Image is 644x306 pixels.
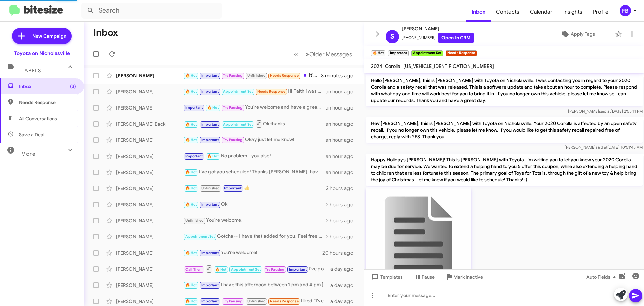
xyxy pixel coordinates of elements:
[366,117,643,143] p: Hey [PERSON_NAME], this is [PERSON_NAME] with Toyota on Nicholasville. Your 2020 Corolla is affec...
[183,217,326,224] div: You're welcome!
[185,154,203,158] span: Important
[466,2,491,22] a: Inbox
[491,2,525,22] a: Contacts
[326,121,359,127] div: an hour ago
[446,50,477,56] small: Needs Response
[81,3,222,19] input: Search
[201,73,219,78] span: Important
[558,2,588,22] a: Insights
[183,265,330,273] div: I've got you scheduled! Thanks [PERSON_NAME], have a great day!
[309,51,352,58] span: Older Messages
[185,267,203,272] span: Call Them
[116,250,183,256] div: [PERSON_NAME]
[183,152,326,160] div: No problem - you also!
[183,201,326,208] div: Ok
[185,186,197,190] span: 🔥 Hot
[116,185,183,192] div: [PERSON_NAME]
[620,5,631,16] div: FB
[201,186,220,190] span: Unfinished
[326,153,359,160] div: an hour ago
[201,138,219,142] span: Important
[21,68,41,74] span: Labels
[330,266,359,272] div: a day ago
[223,89,253,94] span: Appointment Set
[257,89,286,94] span: Needs Response
[321,72,359,79] div: 3 minutes ago
[207,154,219,158] span: 🔥 Hot
[183,104,326,112] div: You're welcome and have a great day!
[385,63,400,69] span: Corolla
[371,50,385,56] small: 🔥 Hot
[19,131,44,138] span: Save a Deal
[183,297,330,305] div: Liked “I've got you scheduled! Thanks [PERSON_NAME], have a great day!”
[185,105,203,110] span: Important
[371,63,382,69] span: 2024
[525,2,558,22] a: Calendar
[440,271,488,283] button: Mark Inactive
[93,27,118,38] h1: Inbox
[116,298,183,305] div: [PERSON_NAME]
[183,281,330,289] div: I have this afternoon between 1 pm and 4 pm [DATE] or can do anytime [DATE].
[438,33,474,43] a: Open in CRM
[231,267,261,272] span: Appointment Set
[326,217,359,224] div: 2 hours ago
[224,186,241,190] span: Important
[19,83,76,90] span: Inbox
[183,168,326,176] div: I've got you scheduled! Thanks [PERSON_NAME], have a great day!
[183,120,326,128] div: Ok thanks
[223,73,243,78] span: Try Pausing
[215,267,227,272] span: 🔥 Hot
[185,73,197,78] span: 🔥 Hot
[290,47,356,61] nav: Page navigation example
[366,187,471,293] img: 9k=
[116,104,183,111] div: [PERSON_NAME]
[201,251,219,255] span: Important
[388,50,408,56] small: Important
[183,72,321,79] div: It's a 2025. Can I come around 9
[19,99,76,106] span: Needs Response
[568,108,643,114] span: [PERSON_NAME] [DATE] 2:55:11 PM
[270,73,299,78] span: Needs Response
[223,122,253,127] span: Appointment Set
[207,105,219,110] span: 🔥 Hot
[185,251,197,255] span: 🔥 Hot
[565,145,643,150] span: [PERSON_NAME] [DATE] 10:51:45 AM
[370,271,403,283] span: Templates
[70,83,76,90] span: (3)
[599,108,611,114] span: said at
[185,299,197,303] span: 🔥 Hot
[116,88,183,95] div: [PERSON_NAME]
[183,233,326,241] div: Gotcha-- I have that added for you! Feel free to reach out if you need anything else. We will see...
[326,169,359,176] div: an hour ago
[289,267,307,272] span: Important
[12,28,72,44] a: New Campaign
[390,31,394,42] span: S
[366,154,643,186] p: Happy Holidays [PERSON_NAME]! This is [PERSON_NAME] with Toyota. I'm writing you to let you know ...
[326,201,359,208] div: 2 hours ago
[116,217,183,224] div: [PERSON_NAME]
[183,88,326,95] div: Hi Faith i was under the impression that the warranty was expired in our 2024 toyota corolla
[326,88,359,95] div: an hour ago
[403,63,494,69] span: [US_VEHICLE_IDENTIFICATION_NUMBER]
[116,201,183,208] div: [PERSON_NAME]
[21,151,35,157] span: More
[185,218,204,223] span: Unfinished
[185,170,197,174] span: 🔥 Hot
[326,137,359,143] div: an hour ago
[364,271,408,283] button: Templates
[183,249,322,257] div: You're welcome!
[330,298,359,305] div: a day ago
[185,283,197,287] span: 🔥 Hot
[183,136,326,144] div: Okay just let me know!
[201,202,219,207] span: Important
[322,250,359,256] div: 20 hours ago
[453,271,483,283] span: Mark Inactive
[306,50,309,58] span: »
[116,72,183,79] div: [PERSON_NAME]
[402,25,474,33] span: [PERSON_NAME]
[247,73,266,78] span: Unfinished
